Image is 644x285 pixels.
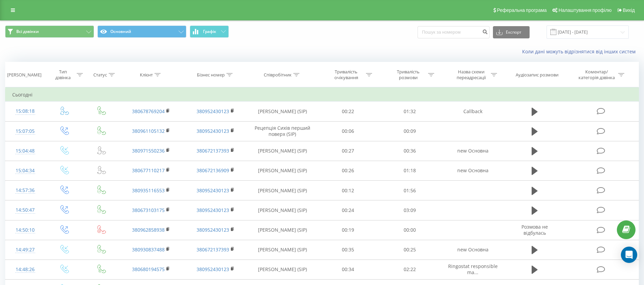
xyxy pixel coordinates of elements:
[197,266,229,272] a: 380952430123
[93,72,107,78] div: Статус
[197,72,225,78] div: Бізнес номер
[132,187,165,194] a: 380935116553
[12,224,38,237] div: 14:50:10
[497,7,547,13] span: Реферальна програма
[317,141,379,161] td: 00:27
[132,207,165,213] a: 380673103175
[441,102,505,121] td: Callback
[16,29,39,34] span: Всі дзвінки
[623,7,635,13] span: Вихід
[441,141,505,161] td: new Основна
[132,227,165,233] a: 380962858938
[197,167,229,174] a: 380672136909
[317,220,379,240] td: 00:19
[197,246,229,253] a: 380672137393
[132,147,165,154] a: 380971550236
[12,243,38,256] div: 14:49:27
[197,187,229,194] a: 380952430123
[190,25,229,38] button: Графік
[51,69,75,81] div: Тип дзвінка
[317,260,379,279] td: 00:34
[5,88,639,102] td: Сьогодні
[132,108,165,114] a: 380678769204
[379,161,441,180] td: 01:18
[248,141,317,161] td: [PERSON_NAME] (SIP)
[379,220,441,240] td: 00:00
[7,72,41,78] div: [PERSON_NAME]
[264,72,292,78] div: Співробітник
[132,128,165,134] a: 380961105132
[248,200,317,220] td: [PERSON_NAME] (SIP)
[12,203,38,217] div: 14:50:47
[203,29,216,34] span: Графік
[621,247,637,263] div: Open Intercom Messenger
[140,72,153,78] div: Клієнт
[248,181,317,200] td: [PERSON_NAME] (SIP)
[197,108,229,114] a: 380952430123
[317,200,379,220] td: 00:24
[493,26,530,38] button: Експорт
[521,224,548,236] span: Розмова не відбулась
[197,147,229,154] a: 380672137393
[453,69,489,81] div: Назва схеми переадресації
[328,69,364,81] div: Тривалість очікування
[97,25,186,38] button: Основний
[248,260,317,279] td: [PERSON_NAME] (SIP)
[379,200,441,220] td: 03:09
[132,167,165,174] a: 380677110217
[379,102,441,121] td: 01:32
[390,69,426,81] div: Тривалість розмови
[441,161,505,180] td: new Основна
[577,69,617,81] div: Коментар/категорія дзвінка
[379,181,441,200] td: 01:56
[441,240,505,260] td: new Основна
[516,72,558,78] div: Аудіозапис розмови
[12,184,38,197] div: 14:57:36
[12,164,38,177] div: 15:04:34
[12,105,38,118] div: 15:08:18
[317,102,379,121] td: 00:22
[379,240,441,260] td: 00:25
[248,121,317,141] td: Рецепція Сихів перший поверх (SIP)
[558,7,611,13] span: Налаштування профілю
[317,161,379,180] td: 00:26
[379,141,441,161] td: 00:36
[12,263,38,276] div: 14:48:26
[12,125,38,138] div: 15:07:05
[132,246,165,253] a: 380930837488
[317,181,379,200] td: 00:12
[248,220,317,240] td: [PERSON_NAME] (SIP)
[317,240,379,260] td: 00:35
[522,48,639,55] a: Коли дані можуть відрізнятися вiд інших систем
[5,25,94,38] button: Всі дзвінки
[248,102,317,121] td: [PERSON_NAME] (SIP)
[248,240,317,260] td: [PERSON_NAME] (SIP)
[248,161,317,180] td: [PERSON_NAME] (SIP)
[197,128,229,134] a: 380952430123
[197,227,229,233] a: 380952430123
[317,121,379,141] td: 00:06
[448,263,498,275] span: Ringostat responsible ma...
[379,260,441,279] td: 02:22
[379,121,441,141] td: 00:09
[197,207,229,213] a: 380952430123
[418,26,490,38] input: Пошук за номером
[132,266,165,272] a: 380680194575
[12,144,38,158] div: 15:04:48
